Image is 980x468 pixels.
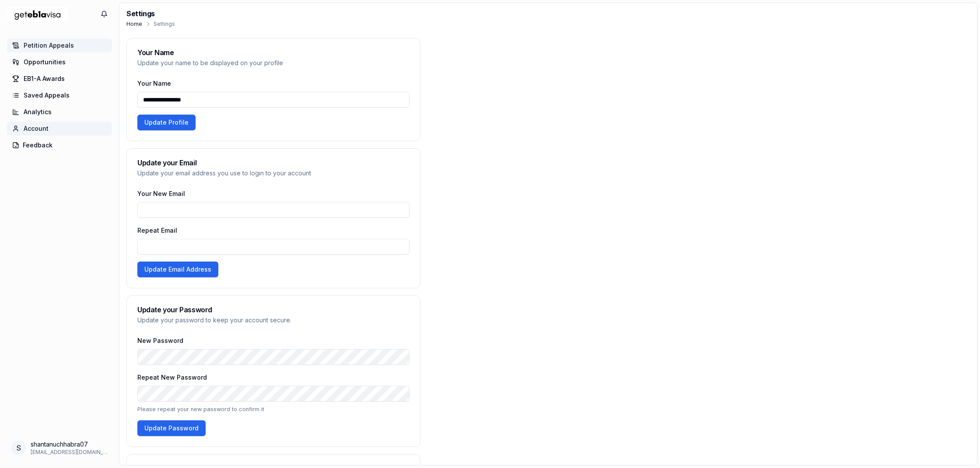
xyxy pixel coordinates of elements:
[24,124,49,133] span: Account
[137,49,409,56] h3: Your Name
[137,80,171,87] label: Your Name
[137,420,206,436] button: Update Password
[7,3,68,25] img: geteb1avisa logo
[7,122,112,136] a: Account
[137,227,177,234] label: Repeat Email
[7,3,68,25] a: Home Page
[24,41,74,50] span: Petition Appeals
[126,21,142,28] a: Home
[137,190,185,197] label: Your New Email
[154,21,175,28] li: Settings
[7,55,112,69] a: Opportunities
[137,306,409,313] h3: Update your Password
[31,440,108,449] span: shantanuchhabra07
[137,405,409,413] p: Please repeat your new password to confirm it
[137,337,183,344] label: New Password
[24,108,52,116] span: Analytics
[7,88,112,102] a: Saved Appeals
[16,443,21,453] span: s
[137,262,218,277] button: Update Email Address
[137,115,196,130] button: Update Profile
[126,10,175,21] h1: Settings
[7,38,112,52] a: Petition Appeals
[31,449,108,456] span: [EMAIL_ADDRESS][DOMAIN_NAME]
[24,74,65,83] span: EB1-A Awards
[137,159,409,166] h3: Update your Email
[7,437,112,459] button: Open your profile menu
[24,91,70,100] span: Saved Appeals
[7,72,112,86] a: EB1-A Awards
[137,59,409,67] p: Update your name to be displayed on your profile
[137,316,409,325] p: Update your password to keep your account secure.
[137,374,207,381] label: Repeat New Password
[7,105,112,119] a: Analytics
[7,138,112,152] button: Feedback
[126,21,175,28] nav: breadcrumb
[137,169,409,178] p: Update your email address you use to login to your account
[24,58,66,66] span: Opportunities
